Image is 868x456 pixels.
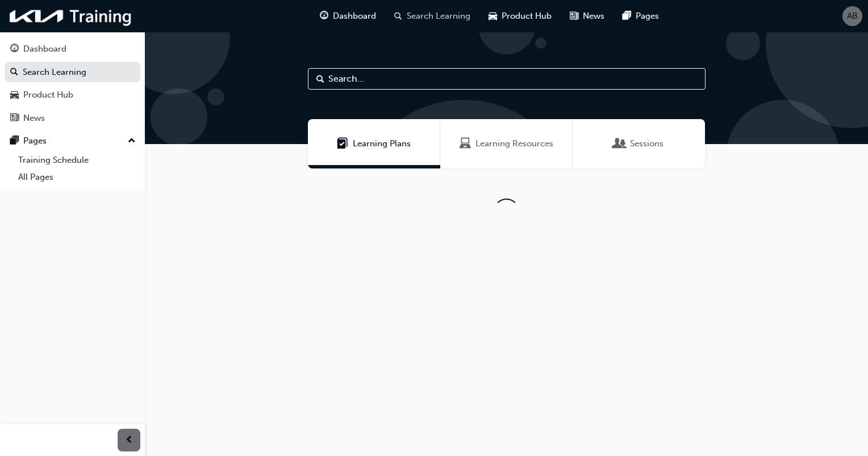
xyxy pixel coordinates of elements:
span: pages-icon [623,9,631,23]
a: pages-iconPages [614,5,668,28]
span: News [583,10,604,23]
a: Training Schedule [14,151,140,169]
span: Sessions [630,137,663,150]
a: Learning ResourcesLearning Resources [440,119,573,168]
a: Learning PlansLearning Plans [308,119,440,168]
span: pages-icon [10,136,19,146]
a: All Pages [14,168,140,186]
div: Pages [23,134,47,147]
a: Product Hub [5,85,140,105]
span: guage-icon [10,44,19,54]
a: search-iconSearch Learning [385,5,479,28]
span: Learning Plans [337,137,348,150]
a: news-iconNews [561,5,614,28]
span: AB [847,10,858,23]
span: news-icon [570,9,578,23]
span: news-icon [10,113,19,124]
span: prev-icon [125,433,133,447]
span: search-icon [394,9,402,23]
a: News [5,108,140,129]
a: Search Learning [5,62,140,83]
span: Pages [636,10,659,23]
a: SessionsSessions [573,119,705,168]
div: News [23,112,45,125]
span: Sessions [614,137,625,150]
a: Dashboard [5,39,140,60]
button: AB [842,6,862,26]
span: car-icon [10,90,19,100]
button: Pages [5,130,140,151]
span: Learning Plans [353,137,411,150]
span: Search [316,73,324,86]
span: Search Learning [407,10,470,23]
span: car-icon [489,9,497,23]
span: Product Hub [502,10,552,23]
span: search-icon [10,67,18,78]
div: Dashboard [23,43,66,56]
input: Search... [308,68,706,90]
button: DashboardSearch LearningProduct HubNews [5,36,140,130]
span: Learning Resources [475,137,553,150]
span: guage-icon [320,9,328,23]
a: car-iconProduct Hub [479,5,561,28]
span: Dashboard [333,10,376,23]
span: Learning Resources [460,137,471,150]
span: up-icon [128,134,136,149]
div: Product Hub [23,88,73,102]
img: kia-training [6,5,136,28]
a: guage-iconDashboard [311,5,385,28]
